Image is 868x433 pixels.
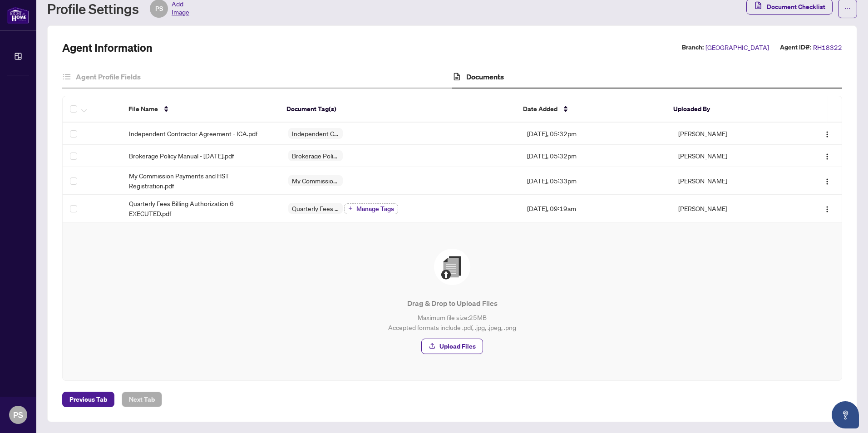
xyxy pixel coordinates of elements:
img: File Upload [434,249,470,285]
span: Quarterly Fees Billing Authorization 6 EXECUTED.pdf [129,198,274,218]
td: [PERSON_NAME] [671,145,790,167]
td: [DATE], 05:32pm [520,123,671,145]
label: Agent ID#: [780,42,811,53]
img: logo [7,7,29,24]
span: My Commission Payments and HST Registration [288,177,343,184]
span: Manage Tags [356,206,394,212]
span: Date Added [523,104,557,114]
span: File Name [128,104,158,114]
span: ellipsis [844,5,851,12]
button: Upload Files [421,339,483,354]
h4: Documents [466,71,504,82]
td: [PERSON_NAME] [671,195,790,222]
th: Date Added [516,96,666,123]
td: [DATE], 05:32pm [520,145,671,167]
span: Brokerage Policy Manual - [DATE].pdf [129,151,234,161]
img: Logo [824,131,831,138]
span: Brokerage Policy Manual [288,153,343,159]
span: plus [348,206,353,211]
span: Independent Contractor Agreement - ICA.pdf [129,128,257,138]
p: Maximum file size: 25 MB Accepted formats include .pdf, .jpg, .jpeg, .png [81,312,824,332]
span: My Commission Payments and HST Registration.pdf [129,171,274,191]
button: Manage Tags [344,203,398,214]
button: Next Tab [122,392,162,407]
span: [GEOGRAPHIC_DATA] [705,42,769,53]
button: Previous Tab [62,392,114,407]
img: Logo [824,153,831,160]
button: Open asap [832,401,859,428]
span: Quarterly Fees Billing Authorization Form [288,205,343,212]
th: File Name [121,96,279,123]
h4: Agent Profile Fields [76,71,141,82]
button: Logo [820,173,834,188]
label: Branch: [682,42,704,53]
td: [PERSON_NAME] [671,123,790,145]
h2: Agent Information [62,40,153,55]
span: PS [155,4,163,14]
button: Logo [820,126,834,141]
td: [PERSON_NAME] [671,167,790,195]
span: RH18322 [813,42,842,53]
span: Independent Contractor Agreement [288,130,343,137]
td: [DATE], 09:19am [520,195,671,222]
span: Previous Tab [69,392,107,407]
td: [DATE], 05:33pm [520,167,671,195]
span: Upload Files [439,339,476,354]
img: Logo [824,206,831,213]
span: PS [13,408,23,421]
p: Drag & Drop to Upload Files [81,298,824,309]
img: Logo [824,178,831,185]
th: Document Tag(s) [279,96,516,123]
button: Logo [820,201,834,216]
span: File UploadDrag & Drop to Upload FilesMaximum file size:25MBAccepted formats include .pdf, .jpg, ... [74,233,831,369]
button: Logo [820,148,834,163]
th: Uploaded By [666,96,784,123]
